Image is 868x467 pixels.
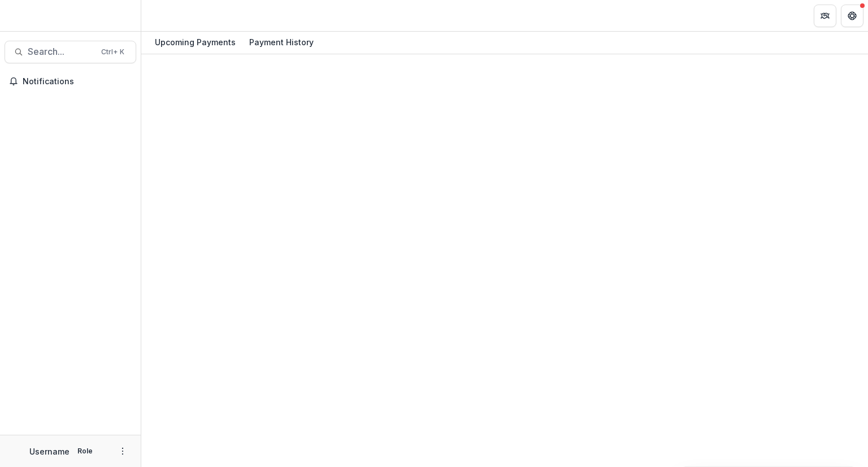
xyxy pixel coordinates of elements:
a: Payment History [245,32,318,54]
button: Search... [5,41,136,63]
span: Search... [28,46,94,57]
div: Ctrl + K [99,46,127,58]
p: Role [74,446,96,456]
p: Username [29,446,70,457]
div: Upcoming Payments [150,34,240,50]
button: Get Help [841,5,863,27]
span: Notifications [23,77,132,87]
button: More [116,444,129,458]
div: Payment History [245,34,318,50]
a: Upcoming Payments [150,32,240,54]
button: Notifications [5,72,136,90]
button: Partners [814,5,836,27]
